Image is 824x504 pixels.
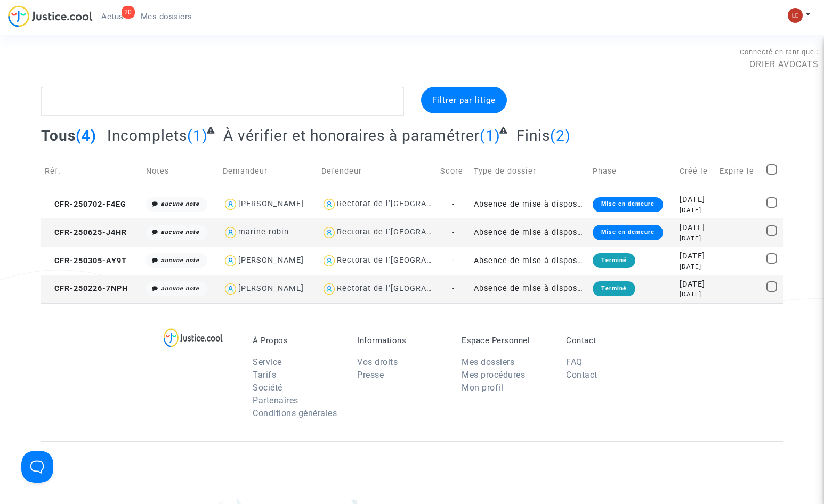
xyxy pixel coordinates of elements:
[321,281,337,297] img: icon-user.svg
[253,357,282,367] a: Service
[589,152,676,190] td: Phase
[161,285,199,292] i: aucune note
[680,206,712,215] div: [DATE]
[462,336,550,345] p: Espace Personnel
[223,281,238,297] img: icon-user.svg
[107,127,187,144] span: Incomplets
[141,12,192,21] span: Mes dossiers
[452,228,455,237] span: -
[161,229,199,235] i: aucune note
[45,228,127,237] span: CFR-250625-J4HR
[680,234,712,243] div: [DATE]
[788,8,803,23] img: 7d989c7df380ac848c7da5f314e8ff03
[337,256,649,265] div: Rectorat de l'[GEOGRAPHIC_DATA] ([GEOGRAPHIC_DATA]-[GEOGRAPHIC_DATA])
[223,127,480,144] span: À vérifier et honoraires à paramétrer
[470,152,589,190] td: Type de dossier
[253,395,298,405] a: Partenaires
[21,451,53,483] iframe: Help Scout Beacon - Open
[680,262,712,271] div: [DATE]
[566,370,597,380] a: Contact
[593,253,635,268] div: Terminé
[516,127,550,144] span: Finis
[132,9,201,25] a: Mes dossiers
[462,370,525,380] a: Mes procédures
[45,256,127,265] span: CFR-250305-AY9T
[337,227,473,237] div: Rectorat de l'[GEOGRAPHIC_DATA]
[223,225,238,240] img: icon-user.svg
[122,6,135,19] div: 20
[337,199,473,208] div: Rectorat de l'[GEOGRAPHIC_DATA]
[238,199,304,208] div: [PERSON_NAME]
[223,253,238,269] img: icon-user.svg
[470,190,589,218] td: Absence de mise à disposition d'AESH
[680,222,712,234] div: [DATE]
[716,152,763,190] td: Expire le
[337,284,473,293] div: Rectorat de l'[GEOGRAPHIC_DATA]
[45,200,126,209] span: CFR-250702-F4EG
[593,197,663,212] div: Mise en demeure
[740,48,819,56] span: Connecté en tant que :
[593,225,663,240] div: Mise en demeure
[462,383,503,393] a: Mon profil
[452,256,455,265] span: -
[238,256,304,265] div: [PERSON_NAME]
[41,152,142,190] td: Réf.
[452,200,455,209] span: -
[253,370,276,380] a: Tarifs
[437,152,471,190] td: Score
[680,250,712,262] div: [DATE]
[680,194,712,206] div: [DATE]
[142,152,219,190] td: Notes
[470,218,589,247] td: Absence de mise à disposition d'AESH
[164,328,223,347] img: logo-lg.svg
[680,290,712,299] div: [DATE]
[238,227,289,237] div: marine robin
[161,257,199,264] i: aucune note
[321,197,337,212] img: icon-user.svg
[238,284,304,293] div: [PERSON_NAME]
[187,127,208,144] span: (1)
[676,152,716,190] td: Créé le
[41,127,76,144] span: Tous
[550,127,571,144] span: (2)
[101,12,124,21] span: Actus
[253,408,337,418] a: Conditions générales
[357,357,398,367] a: Vos droits
[253,336,341,345] p: À Propos
[219,152,318,190] td: Demandeur
[566,357,583,367] a: FAQ
[470,247,589,275] td: Absence de mise à disposition d'AESH
[593,281,635,296] div: Terminé
[480,127,500,144] span: (1)
[470,275,589,303] td: Absence de mise à disposition d'AESH
[321,253,337,269] img: icon-user.svg
[462,357,514,367] a: Mes dossiers
[680,279,712,290] div: [DATE]
[8,5,93,27] img: jc-logo.svg
[318,152,437,190] td: Defendeur
[223,197,238,212] img: icon-user.svg
[357,336,446,345] p: Informations
[45,284,128,293] span: CFR-250226-7NPH
[161,200,199,207] i: aucune note
[566,336,655,345] p: Contact
[452,284,455,293] span: -
[76,127,96,144] span: (4)
[357,370,384,380] a: Presse
[432,95,496,105] span: Filtrer par litige
[93,9,132,25] a: 20Actus
[253,383,282,393] a: Société
[321,225,337,240] img: icon-user.svg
